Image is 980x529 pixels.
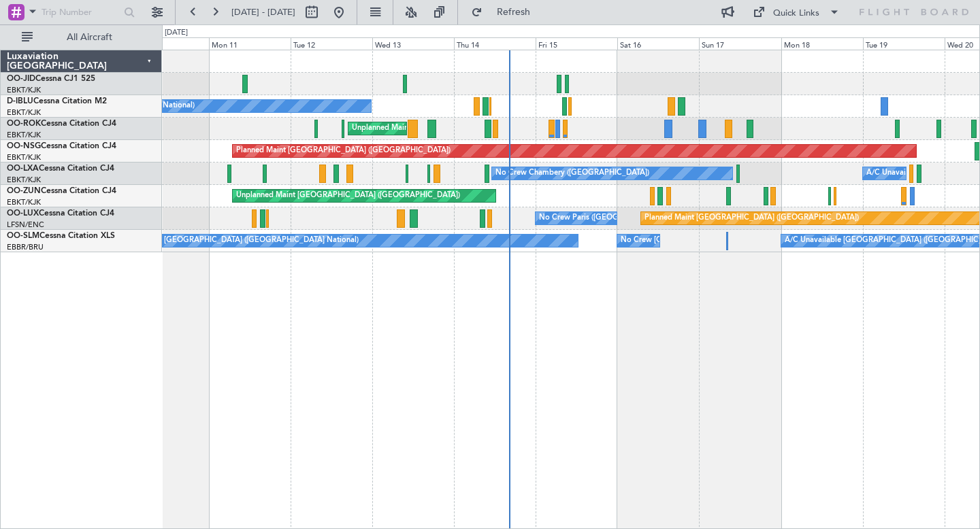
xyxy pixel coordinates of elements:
div: No Crew Chambery ([GEOGRAPHIC_DATA]) [495,163,649,184]
div: No Crew [GEOGRAPHIC_DATA] ([GEOGRAPHIC_DATA] National) [131,231,359,251]
span: OO-NSG [7,142,41,150]
div: Wed 13 [372,37,454,50]
a: OO-ROKCessna Citation CJ4 [7,120,116,128]
div: Tue 12 [291,37,372,50]
a: D-IBLUCessna Citation M2 [7,97,107,105]
div: Fri 15 [536,37,617,50]
button: Refresh [465,1,546,23]
span: OO-LUX [7,209,39,218]
a: OO-NSGCessna Citation CJ4 [7,142,116,150]
span: D-IBLU [7,97,33,105]
span: [DATE] - [DATE] [231,6,295,18]
span: OO-SLM [7,232,39,240]
div: Sun 10 [127,37,208,50]
button: All Aircraft [15,27,148,48]
div: Tue 19 [863,37,945,50]
div: Planned Maint [GEOGRAPHIC_DATA] ([GEOGRAPHIC_DATA]) [644,208,859,228]
a: OO-JIDCessna CJ1 525 [7,75,95,83]
div: Quick Links [773,7,819,20]
div: Sun 17 [699,37,781,50]
div: A/C Unavailable [866,163,923,184]
div: No Crew [GEOGRAPHIC_DATA] ([GEOGRAPHIC_DATA] National) [621,231,849,251]
div: [DATE] [165,27,188,39]
div: Unplanned Maint [GEOGRAPHIC_DATA]-[GEOGRAPHIC_DATA] [352,118,572,139]
div: Mon 18 [781,37,863,50]
input: Trip Number [42,2,120,22]
div: No Crew Paris ([GEOGRAPHIC_DATA]) [539,208,674,228]
button: Quick Links [746,1,847,23]
span: OO-ZUN [7,187,41,195]
div: Unplanned Maint [GEOGRAPHIC_DATA] ([GEOGRAPHIC_DATA]) [236,186,460,206]
a: LFSN/ENC [7,220,44,230]
a: OO-LUXCessna Citation CJ4 [7,209,114,218]
div: Thu 14 [454,37,536,50]
a: EBKT/KJK [7,85,41,95]
a: OO-SLMCessna Citation XLS [7,232,115,240]
a: EBKT/KJK [7,175,41,185]
span: OO-ROK [7,120,41,128]
a: OO-ZUNCessna Citation CJ4 [7,187,116,195]
a: OO-LXACessna Citation CJ4 [7,165,114,173]
div: Planned Maint [GEOGRAPHIC_DATA] ([GEOGRAPHIC_DATA]) [236,141,451,161]
div: Mon 11 [209,37,291,50]
span: OO-LXA [7,165,39,173]
a: EBBR/BRU [7,242,44,252]
div: Sat 16 [617,37,699,50]
span: Refresh [485,7,542,17]
span: All Aircraft [35,33,144,42]
a: EBKT/KJK [7,197,41,207]
a: EBKT/KJK [7,130,41,140]
a: EBKT/KJK [7,152,41,163]
span: OO-JID [7,75,35,83]
a: EBKT/KJK [7,107,41,118]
